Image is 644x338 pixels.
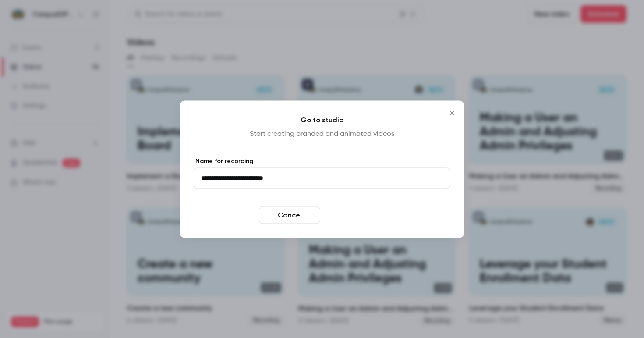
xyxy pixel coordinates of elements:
[259,206,320,224] button: Cancel
[324,206,385,224] button: Enter studio
[194,157,450,165] label: Name for recording
[194,114,450,125] h4: Go to studio
[194,128,450,139] p: Start creating branded and animated videos
[443,104,461,121] button: Close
